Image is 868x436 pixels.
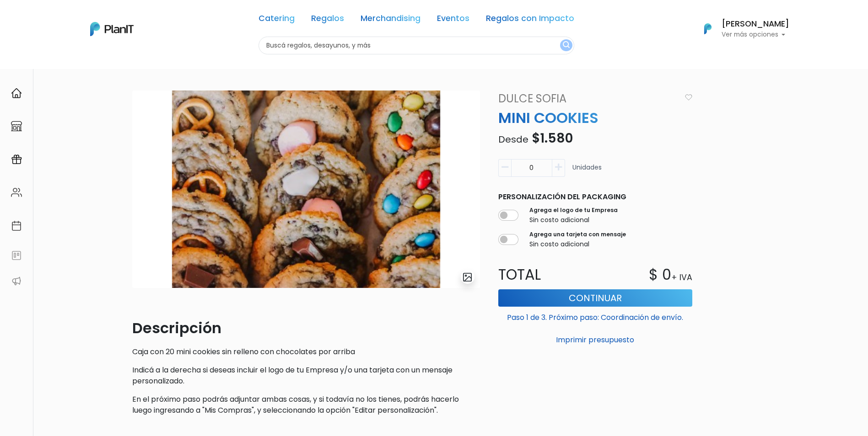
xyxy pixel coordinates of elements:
a: Regalos con Impacto [486,15,574,26]
label: Agrega el logo de tu Empresa [529,206,618,214]
img: 2000___2000-Photoroom__68_.jpg [132,90,480,288]
p: Ver más opciones [722,32,789,38]
img: heart_icon [685,94,692,101]
a: Dulce Sofia [493,90,681,107]
button: PlanIt Logo [PERSON_NAME] Ver más opciones [692,17,789,41]
span: Desde [498,133,528,146]
img: gallery-light [462,272,473,282]
img: people-662611757002400ad9ed0e3c099ab2801c6687ba6c219adb57efc949bc21e19d.svg [11,187,22,198]
a: Regalos [311,15,344,26]
img: PlanIt Logo [90,22,134,36]
input: Buscá regalos, desayunos, y más [259,37,574,54]
p: MINI COOKIES [493,107,698,129]
img: partners-52edf745621dab592f3b2c58e3bca9d71375a7ef29c3b500c9f145b62cc070d4.svg [11,276,22,287]
h6: [PERSON_NAME] [722,20,789,28]
img: calendar-87d922413cdce8b2cf7b7f5f62616a5cf9e4887200fb71536465627b3292af00.svg [11,220,22,231]
a: Catering [259,15,295,26]
p: Indicá a la derecha si deseas incluir el logo de tu Empresa y/o una tarjeta con un mensaje person... [132,365,480,387]
span: $1.580 [532,129,573,147]
p: Paso 1 de 3. Próximo paso: Coordinación de envío. [498,308,692,323]
p: Personalización del packaging [498,191,692,202]
img: home-e721727adea9d79c4d83392d1f703f7f8bce08238fde08b1acbfd93340b81755.svg [11,88,22,99]
p: $ 0 [649,264,671,286]
p: Descripción [132,317,480,339]
img: search_button-432b6d5273f82d61273b3651a40e1bd1b912527efae98b1b7a1b2c0702e16a8d.svg [563,41,570,50]
img: PlanIt Logo [698,19,718,39]
p: En el próximo paso podrás adjuntar ambas cosas, y si todavía no los tienes, podrás hacerlo luego ... [132,394,480,416]
img: feedback-78b5a0c8f98aac82b08bfc38622c3050aee476f2c9584af64705fc4e61158814.svg [11,250,22,261]
a: Eventos [437,15,469,26]
a: Merchandising [361,15,421,26]
button: Continuar [498,289,692,307]
img: campaigns-02234683943229c281be62815700db0a1741e53638e28bf9629b52c665b00959.svg [11,154,22,165]
p: Total [493,264,595,286]
button: Imprimir presupuesto [498,332,692,348]
p: Sin costo adicional [529,215,618,225]
label: Agrega una tarjeta con mensaje [529,230,626,239]
img: marketplace-4ceaa7011d94191e9ded77b95e3339b90024bf715f7c57f8cf31f2d8c509eaba.svg [11,121,22,132]
p: + IVA [671,271,692,283]
p: Unidades [572,163,602,181]
p: Sin costo adicional [529,239,626,249]
p: Caja con 20 mini cookies sin relleno con chocolates por arriba [132,346,480,357]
